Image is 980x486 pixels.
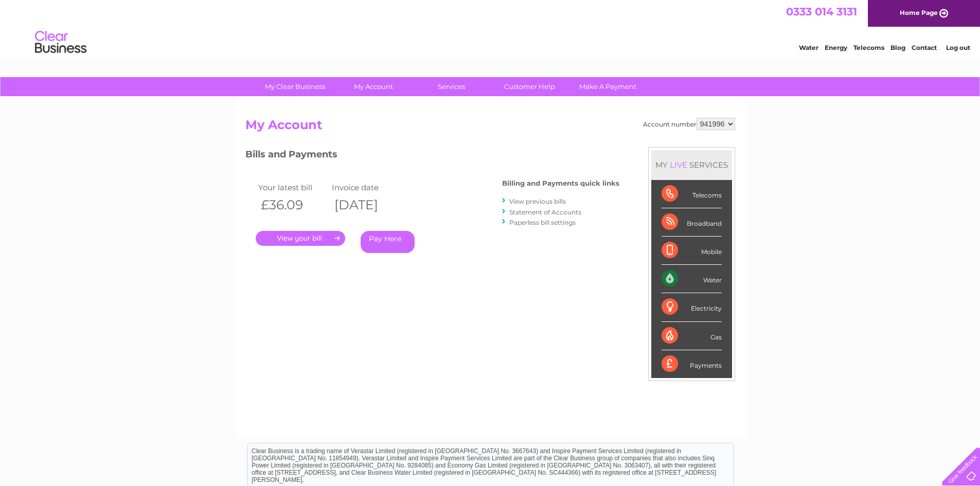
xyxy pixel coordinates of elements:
[509,219,576,226] a: Paperless bill settings
[409,77,494,96] a: Services
[487,77,572,96] a: Customer Help
[34,27,87,58] img: logo.png
[643,118,735,130] div: Account number
[853,44,884,51] a: Telecoms
[509,197,566,205] a: View previous bills
[662,237,722,265] div: Mobile
[662,265,722,293] div: Water
[245,118,735,137] h2: My Account
[509,208,581,216] a: Statement of Accounts
[245,147,619,165] h3: Bills and Payments
[786,5,857,18] a: 0333 014 3131
[565,77,650,96] a: Make A Payment
[256,231,345,246] a: .
[825,44,847,51] a: Energy
[331,77,416,96] a: My Account
[662,293,722,321] div: Electricity
[651,150,732,179] div: MY SERVICES
[946,44,970,51] a: Log out
[662,322,722,350] div: Gas
[799,44,818,51] a: Water
[361,231,415,253] a: Pay Here
[668,160,689,170] div: LIVE
[329,194,403,215] th: [DATE]
[502,179,619,187] h4: Billing and Payments quick links
[662,180,722,208] div: Telecoms
[253,77,337,96] a: My Clear Business
[662,208,722,237] div: Broadband
[662,350,722,378] div: Payments
[329,181,403,194] td: Invoice date
[256,181,330,194] td: Your latest bill
[247,6,734,50] div: Clear Business is a trading name of Verastar Limited (registered in [GEOGRAPHIC_DATA] No. 3667643...
[256,194,330,215] th: £36.09
[890,44,905,51] a: Blog
[912,44,937,51] a: Contact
